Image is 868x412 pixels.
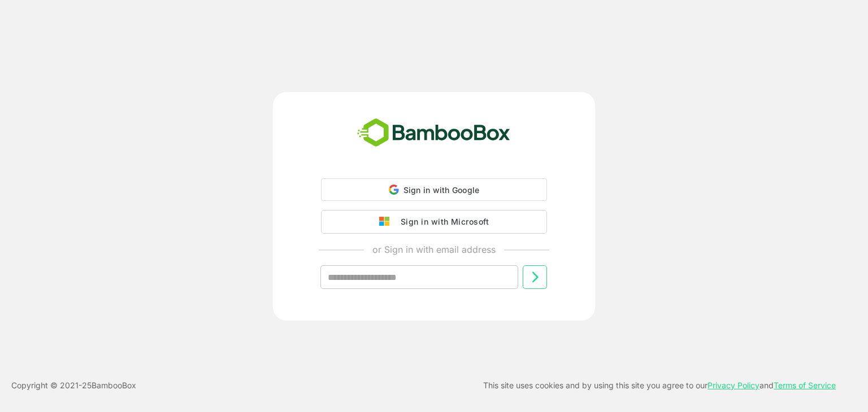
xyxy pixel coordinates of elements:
[708,380,759,390] a: Privacy Policy
[372,243,496,256] p: or Sign in with email address
[351,115,517,152] img: bamboobox
[483,379,836,392] p: This site uses cookies and by using this site you agree to our and
[379,217,395,227] img: google
[11,379,136,392] p: Copyright © 2021- 25 BambooBox
[395,214,489,229] div: Sign in with Microsoft
[774,380,836,390] a: Terms of Service
[403,185,480,195] span: Sign in with Google
[321,210,547,234] button: Sign in with Microsoft
[321,178,547,201] div: Sign in with Google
